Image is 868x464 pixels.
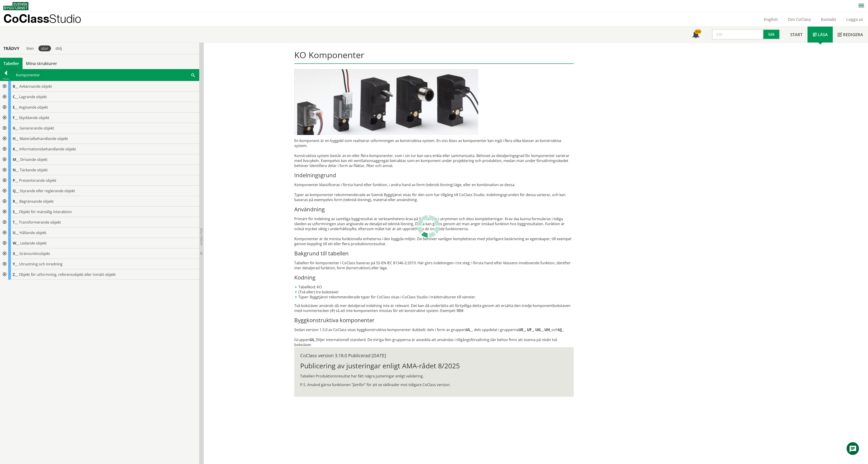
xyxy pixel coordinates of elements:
[13,126,19,131] span: G__
[294,317,574,324] h3: Byggkonstruktiva komponenter
[19,262,63,267] span: Utrustning och inredning
[13,220,18,225] span: T__
[23,58,60,69] a: Mina strukturer
[13,230,19,235] span: U__
[294,172,574,179] h3: Indelningsgrund
[19,209,72,214] span: Objekt för mänsklig interaktion
[13,272,18,277] span: Z__
[13,136,19,141] span: H__
[12,69,199,81] div: Komponenter
[19,147,76,152] span: Informationsbehandlande objekt
[833,27,868,42] a: Redigera
[199,228,203,246] span: Dölj trädvy
[300,353,568,358] div: CoClass version 3.18.0 Publicerad [DATE]
[13,94,18,99] span: C__
[13,178,18,183] span: P__
[191,72,195,77] span: Sök i tabellen
[712,29,763,40] input: Sök
[20,230,46,235] span: Hållande objekt
[13,167,19,172] span: N__
[20,188,75,193] span: Styrande eller reglerande objekt
[38,45,51,51] div: stor
[790,32,803,37] span: Start
[19,94,47,99] span: Lagrande objekt
[294,250,574,257] h3: Bakgrund till tabellen
[20,126,54,131] span: Genererande objekt
[0,77,12,81] div: Tillbaka
[20,136,68,141] span: Materialbehandlande objekt
[19,199,54,204] span: Begränsande objekt
[694,29,701,34] div: 460
[3,12,91,26] a: CoClassStudio
[294,206,574,213] h3: Användning
[53,45,65,51] div: dölj
[13,84,18,89] span: B__
[13,188,19,193] span: Q__
[13,209,18,214] span: S__
[417,215,440,238] img: Laddar
[300,362,568,370] h1: Publicering av justeringar enligt AMA-rådet 8/2025
[13,147,18,152] span: K__
[13,241,19,246] span: W__
[19,251,50,256] span: Gränssnittsobjekt
[3,16,81,21] p: CoClass
[692,31,699,39] span: Notifikationer
[294,69,478,135] img: pilotventiler.jpg
[294,274,574,281] h3: Kodning
[19,220,61,225] span: Transformerande objekt
[783,17,816,22] a: Om CoClass
[294,50,574,64] h1: KO Komponenter
[19,84,52,89] span: Avkännande objekt
[300,382,568,387] p: P.S. Använd gärna funktionen ”Jämför” för att se skillnader mot tidigare CoClass version.
[24,45,37,51] div: liten
[759,17,783,22] a: English
[294,294,574,299] li: Typer: Byggtjänst rekommenderade typer för CoClass visas i CoClass Studio i trädstrukturen till v...
[785,27,808,42] a: Start
[13,262,18,267] span: Y__
[19,105,48,110] span: Avgivande objekt
[294,289,574,294] li: (Två eller) tre bokstäver
[518,327,551,332] strong: UE_, UF_, UG_, UH_
[20,157,48,162] span: Drivande objekt
[808,27,833,42] a: Läsa
[20,167,48,172] span: Täckande objekt
[3,2,28,10] img: Svensk Byggtjänst
[19,178,56,183] span: Presenterande objekt
[466,327,472,332] strong: UL_
[294,138,574,347] div: En komponent är en byggdel som realiserar utformningen av konstruktiva system. En viss klass av k...
[841,17,868,22] a: Logga ut
[13,115,18,120] span: F__
[294,284,574,289] li: Tabellkod: KO
[13,199,18,204] span: R__
[13,105,18,110] span: E__
[49,12,81,25] span: Studio
[19,115,49,120] span: Skyddande objekt
[1,46,22,51] div: Trädvy
[20,241,47,246] span: Ledande objekt
[763,29,780,40] button: Sök
[300,374,568,379] p: Tabellen Produktionsresultat har fått några justeringar enligt validering.
[843,32,863,37] span: Redigera
[13,157,19,162] span: M__
[558,327,563,332] strong: UJ_
[816,17,841,22] a: Kontakt
[19,272,116,277] span: Objekt för utformning, referensobjekt eller inmätt objekt
[13,251,18,256] span: X__
[310,337,316,342] strong: UL_
[818,32,828,37] span: Läsa
[687,27,704,42] a: 460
